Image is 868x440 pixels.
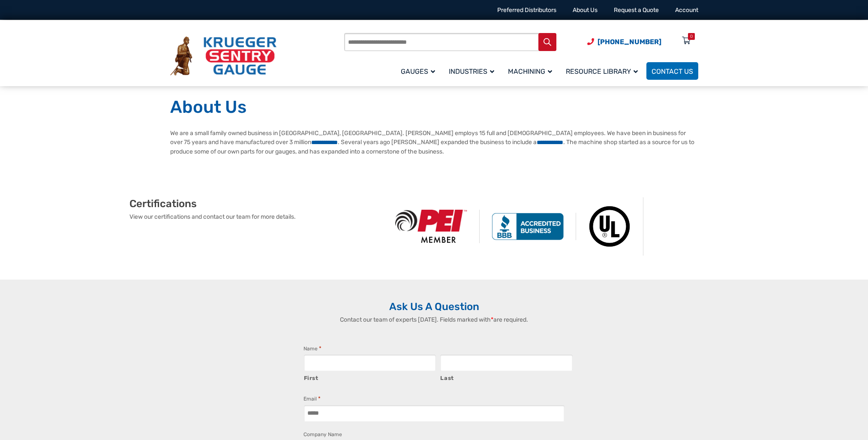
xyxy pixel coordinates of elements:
[444,61,503,81] a: Industries
[170,36,276,76] img: Krueger Sentry Gauge
[129,212,383,221] p: View our certifications and contact our team for more details.
[304,372,436,383] label: First
[573,6,598,14] a: About Us
[561,61,646,81] a: Resource Library
[401,67,435,75] span: Gauges
[508,67,552,75] span: Machining
[598,38,661,46] span: [PHONE_NUMBER]
[480,213,576,240] img: BBB
[440,372,573,383] label: Last
[303,344,321,353] legend: Name
[587,36,661,47] a: Phone Number (920) 434-8860
[497,6,556,14] a: Preferred Distributors
[652,67,693,75] span: Contact Us
[170,300,698,313] h2: Ask Us A Question
[295,315,574,324] p: Contact our team of experts [DATE]. Fields marked with are required.
[396,61,444,81] a: Gauges
[614,6,659,14] a: Request a Quote
[503,61,561,81] a: Machining
[303,430,342,439] label: Company Name
[170,96,698,118] h1: About Us
[690,33,693,40] div: 0
[449,67,494,75] span: Industries
[646,62,698,80] a: Contact Us
[383,210,480,243] img: PEI Member
[566,67,638,75] span: Resource Library
[675,6,698,14] a: Account
[129,197,383,210] h2: Certifications
[170,129,698,156] p: We are a small family owned business in [GEOGRAPHIC_DATA], [GEOGRAPHIC_DATA]. [PERSON_NAME] emplo...
[303,395,321,403] label: Email
[576,197,643,256] img: Underwriters Laboratories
